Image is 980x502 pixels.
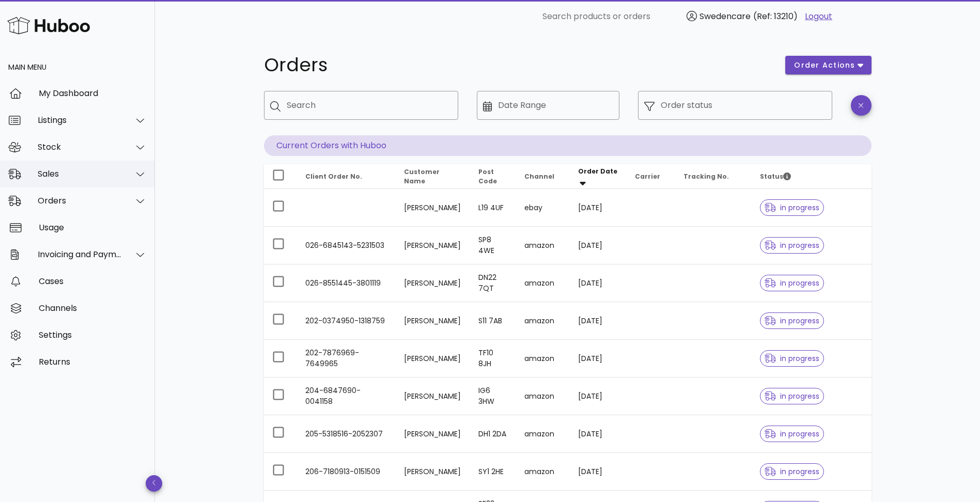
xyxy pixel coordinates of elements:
[396,378,470,415] td: [PERSON_NAME]
[753,10,798,22] span: (Ref: 13210)
[570,227,627,264] td: [DATE]
[785,56,871,74] button: order actions
[478,167,497,185] span: Post Code
[765,468,819,475] span: in progress
[470,227,517,264] td: SP8 4WE
[297,378,396,415] td: 204-6847690-0041158
[570,378,627,415] td: [DATE]
[297,415,396,453] td: 205-5318516-2052307
[38,115,122,125] div: Listings
[635,172,660,181] span: Carrier
[297,340,396,378] td: 202-7876969-7649965
[805,10,832,23] a: Logout
[39,223,147,232] div: Usage
[38,196,122,206] div: Orders
[570,302,627,340] td: [DATE]
[675,164,752,189] th: Tracking No.
[752,164,872,189] th: Status
[765,204,819,211] span: in progress
[396,340,470,378] td: [PERSON_NAME]
[396,164,470,189] th: Customer Name
[297,264,396,302] td: 026-8551445-3801119
[39,303,147,313] div: Channels
[38,169,122,179] div: Sales
[470,302,517,340] td: S11 7AB
[470,340,517,378] td: TF10 8JH
[396,302,470,340] td: [PERSON_NAME]
[7,14,90,37] img: Huboo Logo
[765,355,819,362] span: in progress
[264,56,773,74] h1: Orders
[683,172,729,181] span: Tracking No.
[39,276,147,286] div: Cases
[516,378,570,415] td: amazon
[396,415,470,453] td: [PERSON_NAME]
[516,340,570,378] td: amazon
[699,10,751,22] span: Swedencare
[516,264,570,302] td: amazon
[765,317,819,324] span: in progress
[470,264,517,302] td: DN22 7QT
[570,264,627,302] td: [DATE]
[297,227,396,264] td: 026-6845143-5231503
[470,415,517,453] td: DH1 2DA
[516,227,570,264] td: amazon
[765,430,819,437] span: in progress
[516,415,570,453] td: amazon
[794,60,855,71] span: order actions
[516,164,570,189] th: Channel
[760,172,791,181] span: Status
[305,172,362,181] span: Client Order No.
[516,189,570,227] td: ebay
[39,88,147,98] div: My Dashboard
[264,135,872,156] p: Current Orders with Huboo
[297,302,396,340] td: 202-0374950-1318759
[470,164,517,189] th: Post Code
[516,453,570,491] td: amazon
[38,249,122,259] div: Invoicing and Payments
[765,279,819,287] span: in progress
[396,189,470,227] td: [PERSON_NAME]
[404,167,440,185] span: Customer Name
[39,330,147,340] div: Settings
[765,393,819,400] span: in progress
[570,415,627,453] td: [DATE]
[396,264,470,302] td: [PERSON_NAME]
[765,242,819,249] span: in progress
[396,453,470,491] td: [PERSON_NAME]
[38,142,122,152] div: Stock
[470,453,517,491] td: SY1 2HE
[578,167,617,176] span: Order Date
[570,453,627,491] td: [DATE]
[396,227,470,264] td: [PERSON_NAME]
[570,189,627,227] td: [DATE]
[627,164,675,189] th: Carrier
[39,357,147,367] div: Returns
[297,164,396,189] th: Client Order No.
[570,164,627,189] th: Order Date: Sorted descending. Activate to remove sorting.
[470,378,517,415] td: IG6 3HW
[570,340,627,378] td: [DATE]
[297,453,396,491] td: 206-7180913-0151509
[524,172,554,181] span: Channel
[470,189,517,227] td: L19 4UF
[516,302,570,340] td: amazon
